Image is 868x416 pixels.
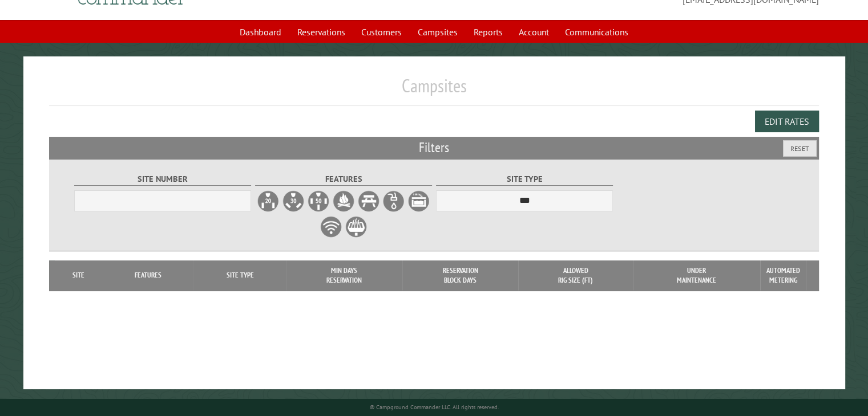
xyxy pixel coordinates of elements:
button: Reset [783,140,817,157]
th: Site Type [193,260,286,291]
a: Customers [354,21,409,43]
label: WiFi Service [320,215,342,238]
th: Reservation Block Days [402,260,518,291]
small: © Campground Commander LLC. All rights reserved. [370,403,499,411]
a: Reports [467,21,510,43]
a: Dashboard [233,21,288,43]
th: Site [55,260,103,291]
a: Communications [558,21,635,43]
label: Sewer Hookup [407,190,430,213]
button: Edit Rates [755,111,819,132]
th: Allowed Rig Size (ft) [518,260,632,291]
th: Min Days Reservation [286,260,402,291]
label: Site Type [436,173,613,186]
label: Water Hookup [382,190,405,213]
label: Firepit [332,190,355,213]
label: Features [255,173,433,186]
th: Automated metering [760,260,806,291]
label: 50A Electrical Hookup [307,190,330,213]
a: Reservations [290,21,352,43]
a: Campsites [411,21,465,43]
label: Picnic Table [357,190,380,213]
label: Site Number [74,173,252,186]
label: Grill [345,215,368,238]
label: 30A Electrical Hookup [282,190,305,213]
h2: Filters [49,137,819,158]
h1: Campsites [49,75,819,106]
label: 20A Electrical Hookup [257,190,280,213]
th: Under Maintenance [633,260,761,291]
th: Features [103,260,194,291]
a: Account [512,21,556,43]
